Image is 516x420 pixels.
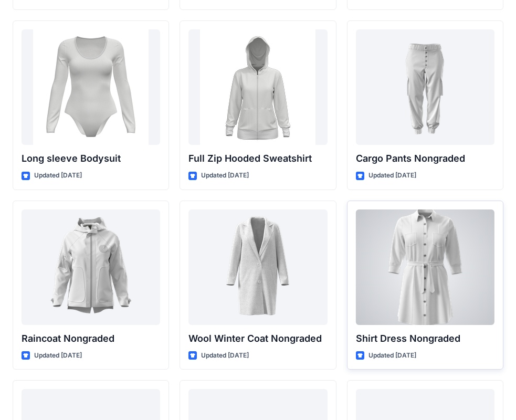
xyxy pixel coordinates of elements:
[188,151,327,166] p: Full Zip Hooded Sweatshirt
[34,350,82,361] p: Updated [DATE]
[22,29,160,145] a: Long sleeve Bodysuit
[368,170,416,181] p: Updated [DATE]
[34,170,82,181] p: Updated [DATE]
[188,29,327,145] a: Full Zip Hooded Sweatshirt
[188,209,327,325] a: Wool Winter Coat Nongraded
[201,170,249,181] p: Updated [DATE]
[201,350,249,361] p: Updated [DATE]
[22,151,160,166] p: Long sleeve Bodysuit
[22,209,160,325] a: Raincoat Nongraded
[22,331,160,346] p: Raincoat Nongraded
[368,350,416,361] p: Updated [DATE]
[356,209,494,325] a: Shirt Dress Nongraded
[356,29,494,145] a: Cargo Pants Nongraded
[356,151,494,166] p: Cargo Pants Nongraded
[188,331,327,346] p: Wool Winter Coat Nongraded
[356,331,494,346] p: Shirt Dress Nongraded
